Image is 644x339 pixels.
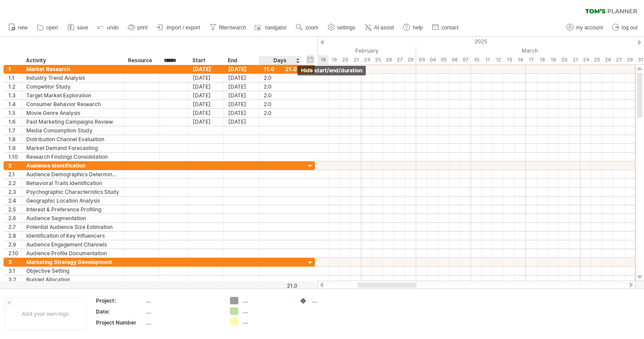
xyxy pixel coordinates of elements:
div: Research Findings Consolidation [26,153,119,161]
div: .... [146,319,219,326]
div: 2 [8,161,21,170]
div: 3 [8,258,21,266]
span: filter/search [219,25,246,31]
div: Marketing Strategy Development [26,258,119,266]
div: Market Research [26,65,119,73]
a: AI assist [362,22,396,33]
div: 1.8 [8,135,21,143]
div: Past Marketing Campaigns Review [26,118,119,126]
div: Friday, 14 March 2025 [515,55,526,64]
span: help [413,25,423,31]
a: settings [326,22,358,33]
a: undo [95,22,121,33]
div: Add your own logo [4,297,86,330]
div: Geographic Location Analysis [26,196,119,205]
span: log out [622,25,637,31]
div: 2.2 [8,179,21,187]
div: 1.5 [8,109,21,117]
div: Project Number [96,319,144,326]
div: Tuesday, 4 March 2025 [427,55,438,64]
div: Audience Identification [26,161,119,170]
a: my account [564,22,605,33]
div: Tuesday, 25 March 2025 [591,55,602,64]
div: Movie Genre Analysis [26,109,119,117]
div: 2.9 [8,240,21,249]
div: Identification of Key Influencers [26,232,119,240]
div: 1.2 [8,82,21,91]
a: new [6,22,30,33]
div: Tuesday, 25 February 2025 [372,55,383,64]
div: Budget Allocation [26,275,119,284]
div: Friday, 7 March 2025 [460,55,471,64]
div: .... [243,307,290,315]
div: [DATE] [224,91,259,100]
div: 1.3 [8,91,21,100]
div: 2.8 [8,232,21,240]
div: 2.4 [8,196,21,205]
span: open [46,25,58,31]
span: contact [442,25,459,31]
div: Market Demand Forecasting [26,144,119,152]
div: Start [192,56,219,65]
div: Potential Audience Size Estimation [26,223,119,231]
div: [DATE] [188,91,224,100]
div: Wednesday, 19 February 2025 [329,55,340,64]
div: 1.7 [8,126,21,135]
div: Interest & Preference Profiling [26,205,119,214]
div: 2.0 [264,109,297,117]
div: 1.1 [8,74,21,82]
div: Thursday, 27 February 2025 [394,55,405,64]
div: 2.6 [8,214,21,222]
div: Tuesday, 18 March 2025 [537,55,548,64]
a: open [35,22,61,33]
div: Monday, 3 March 2025 [416,55,427,64]
div: 1.6 [8,118,21,126]
div: Wednesday, 5 March 2025 [438,55,449,64]
div: 1.9 [8,144,21,152]
div: Project: [96,297,144,304]
div: Wednesday, 19 March 2025 [548,55,559,64]
a: contact [430,22,461,33]
div: .... [146,297,219,304]
div: End [228,56,254,65]
a: print [126,22,150,33]
div: .... [243,318,290,325]
div: Media Consumption Study [26,126,119,135]
div: Thursday, 27 March 2025 [613,55,624,64]
div: .... [146,308,219,315]
div: 1.4 [8,100,21,108]
div: [DATE] [224,100,259,108]
div: Target Market Exploration [26,91,119,100]
div: .... [243,297,290,304]
span: print [138,25,148,31]
span: hide start/end/duration [301,67,362,74]
span: zoom [305,25,318,31]
div: Objective Setting [26,267,119,275]
a: log out [610,22,640,33]
div: 2.0 [264,91,297,100]
div: [DATE] [224,109,259,117]
div: Tuesday, 11 March 2025 [482,55,493,64]
div: Industry Trend Analysis [26,74,119,82]
div: Psychographic Characteristics Study [26,188,119,196]
div: [DATE] [188,74,224,82]
div: Thursday, 20 March 2025 [559,55,570,64]
span: AI assist [374,25,394,31]
div: Monday, 24 March 2025 [580,55,591,64]
div: 3.2 [8,275,21,284]
div: [DATE] [188,82,224,91]
div: Audience Demographics Determination [26,170,119,178]
a: navigator [253,22,289,33]
div: Friday, 28 February 2025 [405,55,416,64]
div: 2.0 [264,74,297,82]
div: 2.1 [8,170,21,178]
div: [DATE] [224,118,259,126]
span: my account [576,25,603,31]
div: Audience Segmentation [26,214,119,222]
div: [DATE] [188,65,224,73]
span: undo [107,25,119,31]
div: Date: [96,308,144,315]
div: Monday, 10 March 2025 [471,55,482,64]
a: zoom [294,22,321,33]
div: 2.0 [264,82,297,91]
